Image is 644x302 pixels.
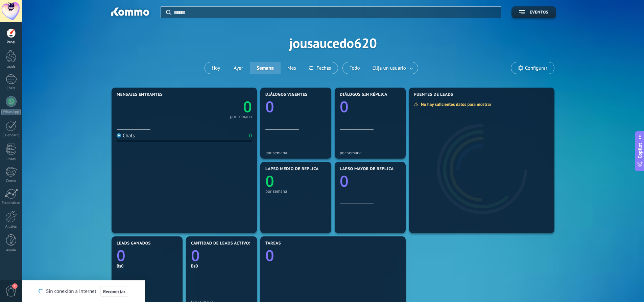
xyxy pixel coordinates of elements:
text: 0 [340,171,349,191]
span: Mensajes entrantes [117,92,163,97]
span: 1 [12,283,18,289]
div: Bs0 [191,263,252,269]
button: Semana [250,62,281,74]
div: por semana [340,150,401,155]
div: WhatsApp [1,109,21,115]
span: Diálogos sin réplica [340,92,387,97]
a: 0 [184,96,252,117]
span: Lapso medio de réplica [265,167,319,171]
div: por semana [265,150,326,155]
div: Bs0 [117,263,177,269]
span: Diálogos vigentes [265,92,308,97]
span: Eventos [530,10,548,15]
div: por semana [230,115,252,118]
text: 0 [191,245,200,266]
div: por semana [265,189,326,194]
button: Elija un usuario [367,62,418,74]
text: 0 [265,245,274,266]
span: Reconectar [103,289,125,294]
div: 0 [249,133,252,139]
a: 0 [191,245,252,266]
text: 0 [117,245,125,266]
span: Configurar [525,65,547,71]
button: Ayer [227,62,250,74]
button: Eventos [511,6,556,18]
text: 0 [265,171,274,191]
text: 0 [243,96,252,117]
div: Listas [1,157,21,161]
div: Estadísticas [1,201,21,205]
button: Todo [343,62,367,74]
div: Chats [117,133,135,139]
div: Sin conexión a Internet [39,286,128,297]
div: Correo [1,179,21,183]
text: 0 [340,96,349,117]
img: Chats [117,133,121,138]
a: 0 [117,245,177,266]
button: Reconectar [100,286,128,297]
span: Tareas [265,241,281,246]
span: Cantidad de leads activos [191,241,252,246]
div: Panel [1,40,21,45]
div: Ayuda [1,248,21,253]
div: Leads [1,65,21,69]
div: Calendario [1,133,21,138]
div: Ajustes [1,225,21,229]
span: Copilot [637,143,643,158]
button: Mes [281,62,303,74]
div: No hay suficientes datos para mostrar [414,101,496,107]
span: Lapso mayor de réplica [340,167,393,171]
span: Fuentes de leads [414,92,453,97]
span: Leads ganados [117,241,151,246]
button: Fechas [303,62,337,74]
span: Elija un usuario [371,64,407,73]
button: Hoy [205,62,227,74]
a: 0 [265,245,401,266]
div: Chats [1,86,21,91]
text: 0 [265,96,274,117]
